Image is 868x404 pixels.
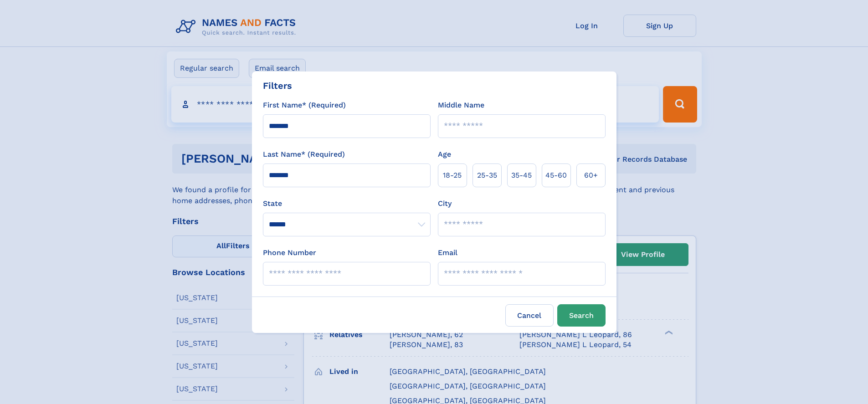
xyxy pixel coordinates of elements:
[263,79,292,92] div: Filters
[477,170,497,181] span: 25‑35
[263,100,346,111] label: First Name* (Required)
[505,304,554,327] label: Cancel
[438,100,484,111] label: Middle Name
[511,170,532,181] span: 35‑45
[263,198,431,209] label: State
[545,170,567,181] span: 45‑60
[438,198,452,209] label: City
[263,247,316,258] label: Phone Number
[263,149,345,160] label: Last Name* (Required)
[438,247,457,258] label: Email
[584,170,598,181] span: 60+
[557,304,606,327] button: Search
[443,170,462,181] span: 18‑25
[438,149,451,160] label: Age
